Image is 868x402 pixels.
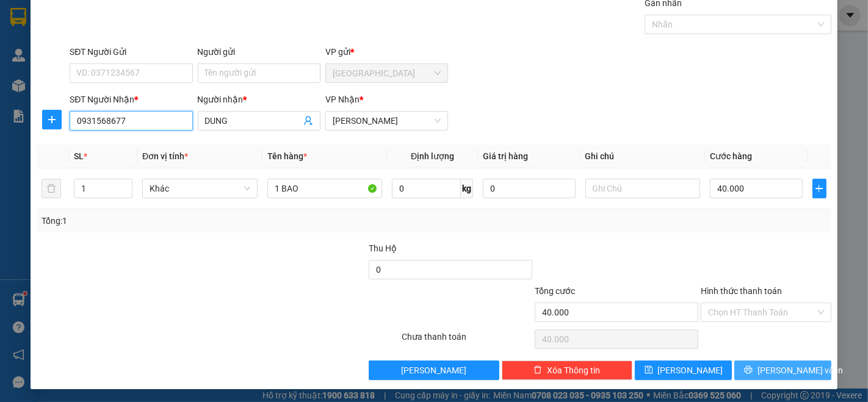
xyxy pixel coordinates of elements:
[142,151,188,161] span: Đơn vị tính
[580,145,706,168] th: Ghi chú
[585,179,701,198] input: Ghi Chú
[533,365,542,375] span: delete
[198,93,320,106] div: Người nhận
[402,364,467,377] span: [PERSON_NAME]
[70,45,192,59] div: SĐT Người Gửi
[483,151,528,161] span: Giá trị hàng
[369,243,397,253] span: Thu Hộ
[42,110,62,129] button: plus
[461,179,473,198] span: kg
[303,116,313,126] span: user-add
[547,364,600,377] span: Xóa Thông tin
[267,151,307,161] span: Tên hàng
[43,115,61,124] span: plus
[701,286,782,296] label: Hình thức thanh toán
[369,361,499,380] button: [PERSON_NAME]
[502,361,632,380] button: deleteXóa Thông tin
[734,361,831,380] button: printer[PERSON_NAME] và In
[42,179,61,198] button: delete
[401,330,534,351] div: Chưa thanh toán
[758,364,843,377] span: [PERSON_NAME] và In
[325,95,360,104] span: VP Nhận
[710,151,752,161] span: Cước hàng
[535,286,575,296] span: Tổng cước
[635,361,732,380] button: save[PERSON_NAME]
[813,184,826,193] span: plus
[411,151,454,161] span: Định lượng
[74,151,84,161] span: SL
[645,365,653,375] span: save
[267,179,383,198] input: VD: Bàn, Ghế
[658,364,723,377] span: [PERSON_NAME]
[333,64,441,82] span: Sài Gòn
[42,214,336,228] div: Tổng: 1
[198,45,320,59] div: Người gửi
[483,179,575,198] input: 0
[150,179,250,198] span: Khác
[325,45,448,59] div: VP gửi
[744,365,753,375] span: printer
[70,93,192,106] div: SĐT Người Nhận
[812,179,827,198] button: plus
[333,112,441,130] span: Phan Rang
